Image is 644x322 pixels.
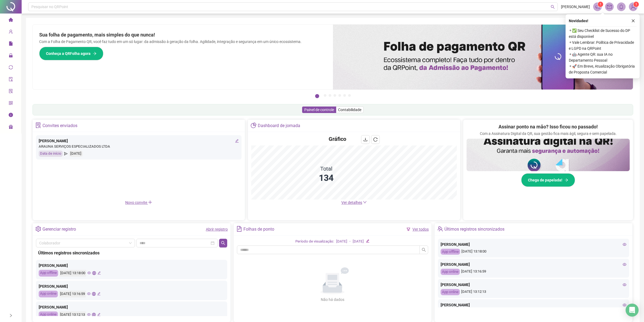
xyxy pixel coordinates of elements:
[97,271,101,275] span: edit
[569,63,636,75] span: ⚬ 🚀 Em Breve, Atualização Obrigatória de Proposta Comercial
[407,227,410,231] span: filter
[569,39,636,51] span: ⚬ Vale Lembrar: Política de Privacidade e LGPD na QRPoint
[348,94,351,97] button: 7
[631,19,635,23] span: close
[329,94,331,97] button: 3
[600,2,602,6] span: 1
[444,225,504,234] div: Últimos registros sincronizados
[607,4,612,9] span: mail
[59,291,86,297] div: [DATE] 13:16:59
[258,121,300,130] div: Dashboard de jornada
[69,151,83,157] div: [DATE]
[623,243,626,246] span: eye
[60,270,86,277] div: [DATE] 13:18:00
[349,239,351,244] div: -
[39,144,239,150] div: ARAUNA SERVIÇOS ESPECIALIZADOS LTDA
[373,137,378,142] span: reload
[59,311,86,318] div: [DATE] 13:12:13
[97,292,101,296] span: edit
[39,151,63,157] div: Data de início
[341,200,367,205] a: Ver detalhes down
[87,313,91,316] span: eye
[295,239,334,244] div: Período de visualização:
[35,122,41,128] span: solution
[251,122,256,128] span: pie-chart
[35,226,41,232] span: setting
[92,292,95,296] span: global
[569,51,636,63] span: ⚬ 🤖 Agente QR: sua IA no Departamento Pessoal
[308,297,357,303] div: Não há dados
[329,135,346,143] h4: Gráfico
[304,108,334,112] span: Painel de controle
[42,121,77,130] div: Convites enviados
[39,291,58,297] div: App online
[39,304,224,310] div: [PERSON_NAME]
[441,241,626,247] div: [PERSON_NAME]
[353,239,364,244] div: [DATE]
[569,28,636,39] span: ⚬ ✅ Seu Checklist de Sucesso do DP está disponível
[235,139,239,143] span: edit
[39,270,58,277] div: App offline
[633,2,639,7] sup: Atualize o seu contato no menu Meus Dados
[569,18,588,24] span: Novidades !
[236,226,242,232] span: file-text
[363,137,368,142] span: download
[441,282,626,288] div: [PERSON_NAME]
[206,227,228,231] a: Abrir registro
[315,94,319,98] button: 1
[39,138,239,144] div: [PERSON_NAME]
[148,200,152,204] span: plus
[341,200,362,205] span: Ver detalhes
[521,173,575,187] button: Chega de papelada!
[9,122,13,133] span: gift
[626,304,639,317] div: Open Intercom Messenger
[333,94,336,97] button: 4
[9,39,13,50] span: file
[441,249,626,255] div: [DATE] 13:18:00
[9,15,13,26] span: home
[92,313,95,316] span: global
[564,178,568,182] span: arrow-right
[561,4,590,10] span: [PERSON_NAME]
[39,283,224,289] div: [PERSON_NAME]
[9,98,13,109] span: qrcode
[551,5,555,9] span: search
[64,151,68,157] span: send
[422,248,426,252] span: search
[336,239,347,244] div: [DATE]
[441,269,460,275] div: App online
[595,4,600,9] span: notification
[412,227,429,231] a: Ver todos
[9,314,13,317] span: right
[441,302,626,308] div: [PERSON_NAME]
[38,250,225,256] div: Últimos registros sincronizados
[598,2,603,7] sup: 1
[42,225,76,234] div: Gerenciar registro
[467,139,630,171] img: banner%2F02c71560-61a6-44d4-94b9-c8ab97240462.png
[39,311,58,318] div: App online
[9,63,13,74] span: sync
[9,87,13,97] span: solution
[441,269,626,275] div: [DATE] 13:16:59
[87,292,91,296] span: eye
[366,239,369,243] span: edit
[629,3,637,11] img: 39591
[9,27,13,38] span: user-add
[97,313,101,316] span: edit
[437,226,443,232] span: team
[623,263,626,266] span: eye
[619,4,624,9] span: bell
[338,108,361,112] span: Contabilidade
[441,289,460,295] div: App online
[9,110,13,121] span: info-circle
[338,94,341,97] button: 5
[623,283,626,287] span: eye
[480,131,617,137] p: Com a Assinatura Digital da QR, sua gestão fica mais ágil, segura e sem papelada.
[343,94,346,97] button: 6
[441,289,626,295] div: [DATE] 13:12:13
[363,200,367,204] span: down
[92,271,96,275] span: global
[87,271,91,275] span: eye
[623,303,626,307] span: eye
[243,225,274,234] div: Folhas de ponto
